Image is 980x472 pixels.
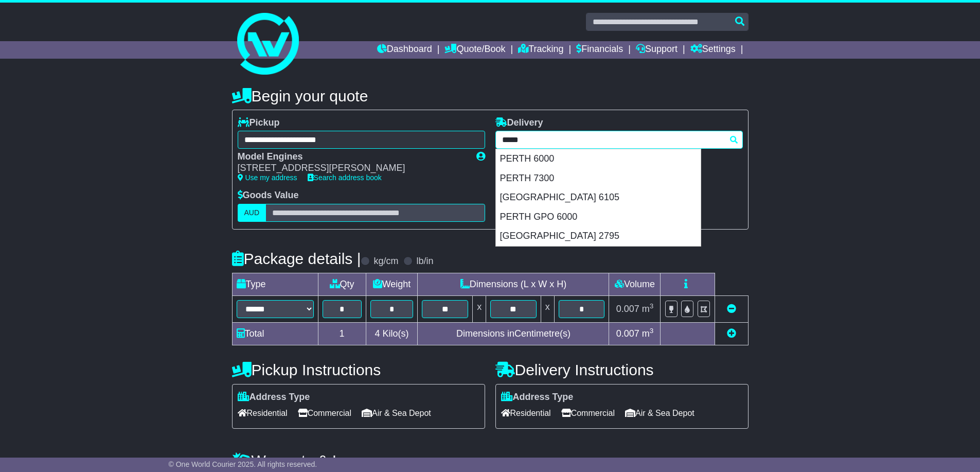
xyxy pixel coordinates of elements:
h4: Begin your quote [232,88,749,104]
h4: Delivery Instructions [495,361,749,378]
label: Address Type [501,392,574,403]
a: Search address book [308,173,382,182]
h4: Package details | [232,250,361,267]
a: Dashboard [377,41,432,59]
a: Quote/Book [444,41,505,59]
span: Air & Sea Depot [625,405,694,421]
a: Use my address [238,173,297,182]
span: 0.007 [616,328,639,339]
label: Pickup [238,117,280,129]
div: PERTH 6000 [496,149,701,169]
span: Commercial [298,405,351,421]
sup: 3 [650,327,654,335]
div: Model Engines [238,151,466,163]
a: Settings [690,41,736,59]
a: Financials [576,41,623,59]
span: Residential [238,405,288,421]
label: Address Type [238,392,310,403]
div: PERTH 7300 [496,169,701,188]
span: Air & Sea Depot [362,405,431,421]
td: Total [232,322,318,345]
td: Weight [366,273,418,295]
sup: 3 [650,302,654,310]
h4: Warranty & Insurance [232,452,749,469]
td: Qty [318,273,366,295]
a: Tracking [518,41,563,59]
label: Goods Value [238,190,299,201]
td: x [473,295,486,322]
span: Commercial [561,405,615,421]
td: Type [232,273,318,295]
span: 0.007 [616,304,639,314]
span: m [642,328,654,339]
span: Residential [501,405,551,421]
div: [GEOGRAPHIC_DATA] 6105 [496,188,701,207]
td: Dimensions in Centimetre(s) [418,322,609,345]
a: Remove this item [727,304,736,314]
a: Add new item [727,328,736,339]
div: [STREET_ADDRESS][PERSON_NAME] [238,163,466,174]
span: m [642,304,654,314]
td: 1 [318,322,366,345]
div: [GEOGRAPHIC_DATA] 2795 [496,226,701,246]
a: Support [636,41,678,59]
td: x [541,295,554,322]
label: lb/in [416,256,433,267]
td: Dimensions (L x W x H) [418,273,609,295]
span: © One World Courier 2025. All rights reserved. [169,460,317,468]
td: Kilo(s) [366,322,418,345]
div: PERTH GPO 6000 [496,207,701,227]
h4: Pickup Instructions [232,361,485,378]
label: kg/cm [373,256,398,267]
label: AUD [238,204,266,222]
span: 4 [375,328,380,339]
td: Volume [609,273,661,295]
label: Delivery [495,117,543,129]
